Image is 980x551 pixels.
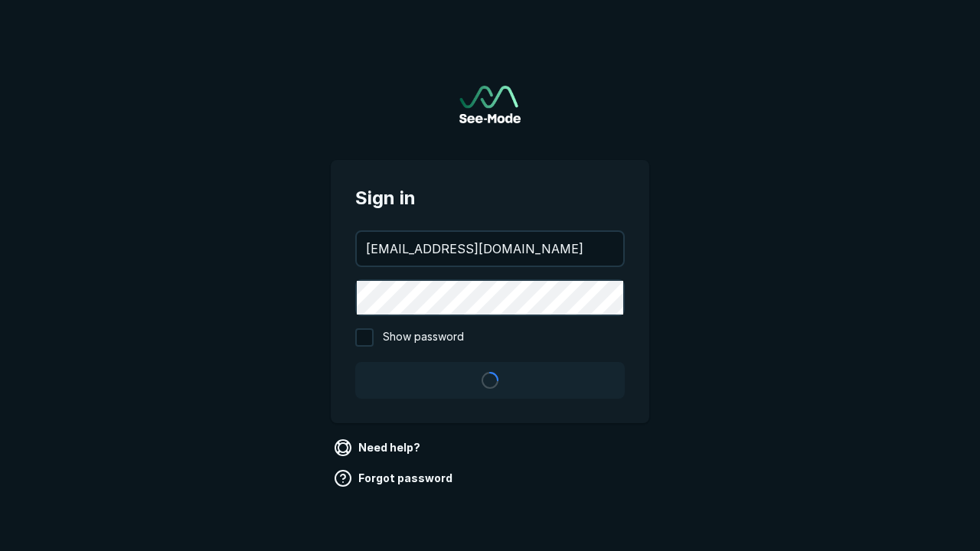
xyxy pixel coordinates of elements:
a: Forgot password [331,466,459,491]
input: your@email.com [357,232,623,266]
a: Need help? [331,435,426,460]
span: Sign in [355,184,625,212]
a: Go to sign in [459,86,521,123]
img: See-Mode Logo [459,86,521,123]
span: Show password [383,328,464,347]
